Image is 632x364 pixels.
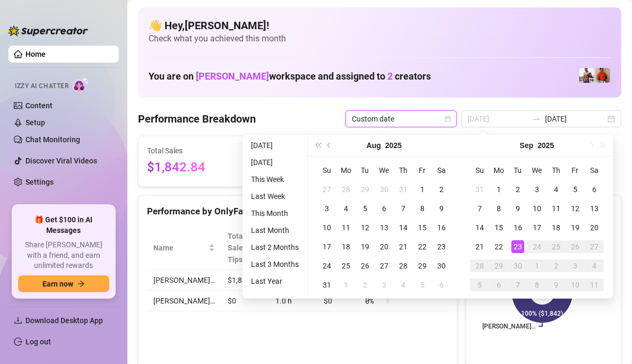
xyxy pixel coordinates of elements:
span: Total Sales & Tips [228,230,254,265]
td: 2025-09-04 [394,275,413,294]
td: 2025-09-02 [508,180,527,199]
td: 2025-08-06 [375,199,394,218]
th: Sa [432,161,451,180]
th: Name [147,226,221,270]
a: Setup [25,118,45,127]
h4: Performance Breakdown [138,111,256,126]
a: Content [25,101,53,110]
span: $1,842.84 [147,158,244,178]
li: Last Week [247,190,303,203]
div: 2 [550,259,562,272]
div: 4 [588,259,601,272]
div: 10 [569,279,582,291]
input: Start date [467,113,528,125]
img: AI Chatter [73,77,89,92]
td: 2025-09-21 [470,237,489,256]
div: 26 [569,240,582,253]
div: 11 [550,202,562,215]
div: 28 [473,259,486,272]
span: arrow-right [77,280,85,288]
td: 2025-08-03 [317,199,336,218]
div: 12 [569,202,582,215]
span: 2 [387,71,393,82]
div: 31 [321,279,333,291]
td: 2025-10-06 [489,275,508,294]
span: Name [153,242,206,254]
div: 7 [397,202,410,215]
td: 2025-10-10 [566,275,585,294]
div: 27 [588,240,601,253]
div: 24 [321,259,333,272]
td: 2025-08-26 [356,256,375,275]
div: 28 [340,183,352,196]
div: 1 [416,183,429,196]
td: $0 [221,291,269,311]
li: Last 3 Months [247,258,303,271]
td: 2025-08-04 [336,199,356,218]
div: 3 [321,202,333,215]
td: 2025-08-23 [432,237,451,256]
td: 2025-09-14 [470,218,489,237]
div: Performance by OnlyFans Creator [147,204,448,219]
td: 2025-09-01 [336,275,356,294]
div: 3 [569,259,582,272]
a: Discover Viral Videos [25,157,97,165]
th: Th [394,161,413,180]
div: 5 [473,279,486,291]
div: 13 [378,221,391,234]
div: 1 [531,259,543,272]
a: Home [25,50,46,58]
td: 2025-09-30 [508,256,527,275]
span: to [532,115,541,123]
span: Download Desktop App [25,316,103,325]
span: Earn now [42,280,73,288]
div: 4 [397,279,410,291]
div: 16 [435,221,448,234]
th: Fr [566,161,585,180]
div: 9 [550,279,562,291]
div: 30 [435,259,448,272]
td: 2025-08-15 [413,218,432,237]
div: 10 [531,202,543,215]
td: 2025-08-09 [432,199,451,218]
span: Izzy AI Chatter [15,81,68,91]
button: Last year (Control + left) [312,135,324,156]
td: 2025-10-08 [527,275,547,294]
div: 10 [321,221,333,234]
td: 2025-08-14 [394,218,413,237]
th: Su [317,161,336,180]
td: 2025-09-27 [585,237,604,256]
div: 21 [397,240,410,253]
div: 8 [492,202,505,215]
td: 2025-07-29 [356,180,375,199]
span: Custom date [352,111,451,127]
div: 25 [340,259,352,272]
div: 5 [569,183,582,196]
div: 5 [359,202,371,215]
td: 2025-08-13 [375,218,394,237]
div: 25 [550,240,562,253]
td: 2025-09-12 [566,199,585,218]
div: 19 [569,221,582,234]
td: [PERSON_NAME]… [147,291,221,311]
th: Total Sales & Tips [221,226,269,270]
td: 2025-09-01 [489,180,508,199]
button: Choose a year [538,135,554,156]
li: Last Year [247,275,303,288]
td: 2025-09-05 [566,180,585,199]
div: 17 [531,221,543,234]
span: Total Sales [147,145,244,157]
span: 🎁 Get $100 in AI Messages [18,215,109,236]
div: 6 [588,183,601,196]
div: 8 [416,202,429,215]
td: 2025-09-08 [489,199,508,218]
div: 1 [340,279,352,291]
td: 2025-09-24 [527,237,547,256]
div: 16 [512,221,524,234]
td: 2025-10-02 [547,256,566,275]
div: 7 [512,279,524,291]
td: 2025-08-31 [470,180,489,199]
a: Log out [25,337,51,346]
td: 2025-10-01 [527,256,547,275]
td: 2025-08-24 [317,256,336,275]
